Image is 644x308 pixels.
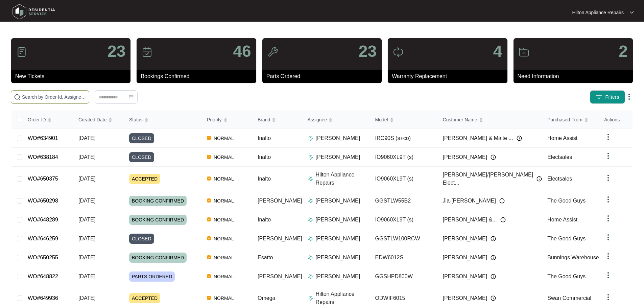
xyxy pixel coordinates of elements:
span: [PERSON_NAME] &... [443,216,497,224]
p: Bookings Confirmed [141,72,256,80]
img: Info icon [491,274,496,279]
span: NORMAL [211,273,237,281]
span: [PERSON_NAME]/[PERSON_NAME] Elect... [443,171,533,187]
td: IO9060XL9T (s) [370,167,437,191]
span: NORMAL [211,235,237,243]
input: Search by Order Id, Assignee Name, Customer Name, Brand and Model [22,93,86,101]
span: The Good Guys [547,198,586,204]
img: Assigner Icon [308,236,313,241]
a: WO#650255 [28,255,58,260]
img: dropdown arrow [604,233,612,241]
span: Customer Name [443,116,477,123]
span: CLOSED [129,152,154,162]
a: WO#650375 [28,176,58,182]
img: Info icon [491,236,496,241]
p: [PERSON_NAME] [316,235,360,243]
a: WO#646259 [28,236,58,241]
img: dropdown arrow [604,152,612,160]
a: WO#638184 [28,154,58,160]
span: NORMAL [211,134,237,142]
p: [PERSON_NAME] [316,197,360,205]
p: Hilton Appliance Repairs [316,171,370,187]
span: Esatto [258,255,273,260]
p: [PERSON_NAME] [316,273,360,281]
span: [PERSON_NAME] [258,198,302,204]
span: [DATE] [78,236,95,241]
span: NORMAL [211,216,237,224]
span: [DATE] [78,217,95,222]
th: Priority [201,111,252,129]
p: [PERSON_NAME] [316,216,360,224]
th: Order ID [22,111,73,129]
th: Brand [252,111,302,129]
a: WO#648822 [28,274,58,279]
th: Purchased From [542,111,610,129]
img: dropdown arrow [604,174,612,182]
img: Vercel Logo [207,176,211,181]
img: Vercel Logo [207,155,211,159]
span: Inalto [258,154,271,160]
img: icon [142,47,152,57]
span: BOOKING CONFIRMED [129,196,187,206]
img: Assigner Icon [308,295,313,301]
td: IO9060XL9T (s) [370,210,437,229]
span: The Good Guys [547,236,586,241]
span: [DATE] [78,255,95,260]
img: Info icon [491,155,496,160]
img: Assigner Icon [308,255,313,260]
img: Info icon [491,255,496,260]
img: icon [519,47,529,57]
span: Created Date [78,116,106,123]
img: Vercel Logo [207,136,211,140]
img: dropdown arrow [604,293,612,301]
span: [PERSON_NAME] [443,273,487,281]
span: [DATE] [78,176,95,182]
span: ACCEPTED [129,174,160,184]
img: search-icon [14,94,21,100]
p: [PERSON_NAME] [316,153,360,161]
span: [PERSON_NAME] [443,294,487,302]
td: GGSTLW100RCW [370,229,437,248]
img: Assigner Icon [308,274,313,279]
span: Brand [258,116,270,123]
p: Need Information [518,72,633,80]
td: EDW6012S [370,248,437,267]
th: Customer Name [437,111,542,129]
img: Assigner Icon [308,176,313,182]
img: Vercel Logo [207,274,211,278]
span: Priority [207,116,222,123]
p: [PERSON_NAME] [316,134,360,142]
img: Info icon [517,136,522,141]
span: [PERSON_NAME] [258,274,302,279]
th: Actions [599,111,633,129]
span: Status [129,116,143,123]
span: [PERSON_NAME] [258,236,302,241]
img: icon [393,47,404,57]
span: BOOKING CONFIRMED [129,215,187,225]
span: Home Assist [547,135,577,141]
img: Vercel Logo [207,198,211,203]
p: 46 [233,43,251,60]
p: Warranty Replacement [392,72,507,80]
img: Assigner Icon [308,155,313,160]
span: CLOSED [129,234,154,244]
span: Inalto [258,176,271,182]
img: Vercel Logo [207,296,211,300]
a: WO#648289 [28,217,58,222]
span: [PERSON_NAME] [443,235,487,243]
span: Assignee [308,116,327,123]
span: Filters [605,94,619,101]
img: icon [16,47,27,57]
span: [DATE] [78,274,95,279]
span: [DATE] [78,198,95,204]
th: Created Date [73,111,124,129]
p: Hilton Appliance Repairs [316,290,370,306]
img: Assigner Icon [308,217,313,222]
td: IO9060XL9T (s) [370,148,437,167]
span: Electsales [547,176,572,182]
span: Swan Commercial [547,295,591,301]
p: 2 [619,43,628,60]
span: [PERSON_NAME] & Maite ... [443,134,513,142]
th: Assignee [302,111,370,129]
span: Purchased From [547,116,582,123]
